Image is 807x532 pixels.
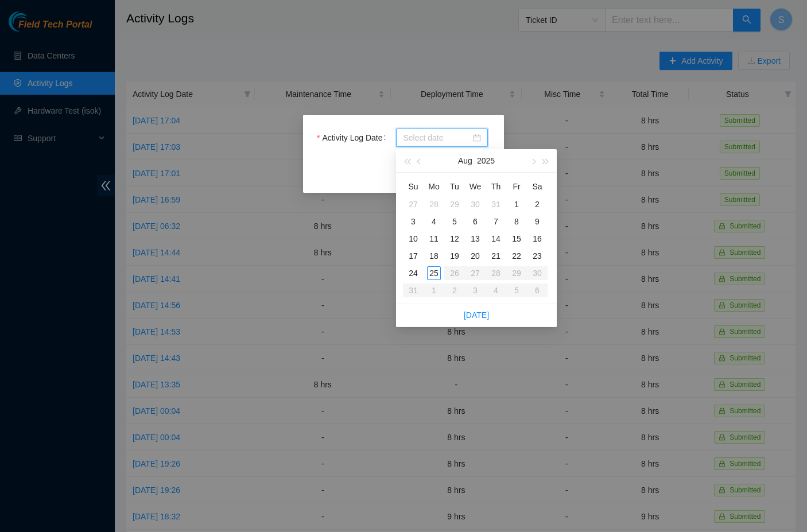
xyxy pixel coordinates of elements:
td: 2025-08-02 [527,196,548,213]
div: 20 [468,249,482,263]
button: 2025 [477,149,495,172]
div: 27 [406,197,420,211]
td: 2025-07-30 [465,196,486,213]
td: 2025-07-29 [444,196,465,213]
div: 16 [530,232,544,246]
td: 2025-07-28 [424,196,444,213]
td: 2025-08-07 [486,213,506,230]
td: 2025-08-22 [506,247,527,265]
td: 2025-08-19 [444,247,465,265]
div: 21 [489,249,503,263]
div: 1 [510,197,523,211]
div: 13 [468,232,482,246]
th: Tu [444,177,465,196]
div: 23 [530,249,544,263]
div: 31 [489,197,503,211]
div: 10 [406,232,420,246]
td: 2025-07-31 [486,196,506,213]
td: 2025-08-15 [506,230,527,247]
td: 2025-08-20 [465,247,486,265]
td: 2025-08-11 [424,230,444,247]
th: Th [486,177,506,196]
td: 2025-08-09 [527,213,548,230]
td: 2025-08-10 [403,230,424,247]
td: 2025-08-06 [465,213,486,230]
td: 2025-08-16 [527,230,548,247]
a: [DATE] [464,310,489,320]
div: 7 [489,215,503,228]
div: 22 [510,249,523,263]
div: 28 [427,197,441,211]
td: 2025-08-04 [424,213,444,230]
div: 8 [510,215,523,228]
td: 2025-08-05 [444,213,465,230]
td: 2025-08-25 [424,265,444,282]
div: 6 [468,215,482,228]
div: 18 [427,249,441,263]
td: 2025-07-27 [403,196,424,213]
th: Mo [424,177,444,196]
td: 2025-08-13 [465,230,486,247]
th: Fr [506,177,527,196]
div: 17 [406,249,420,263]
div: 12 [448,232,461,246]
label: Activity Log Date [317,129,390,147]
div: 2 [530,197,544,211]
div: 30 [468,197,482,211]
div: 5 [448,215,461,228]
div: 15 [510,232,523,246]
td: 2025-08-08 [506,213,527,230]
th: Su [403,177,424,196]
div: 14 [489,232,503,246]
th: Sa [527,177,548,196]
input: Activity Log Date [403,131,471,144]
div: 3 [406,215,420,228]
td: 2025-08-01 [506,196,527,213]
td: 2025-08-12 [444,230,465,247]
td: 2025-08-18 [424,247,444,265]
td: 2025-08-21 [486,247,506,265]
div: 29 [448,197,461,211]
th: We [465,177,486,196]
td: 2025-08-23 [527,247,548,265]
td: 2025-08-14 [486,230,506,247]
td: 2025-08-17 [403,247,424,265]
button: Aug [458,149,472,172]
div: 4 [427,215,441,228]
div: 9 [530,215,544,228]
div: 25 [427,266,441,280]
td: 2025-08-24 [403,265,424,282]
div: 24 [406,266,420,280]
div: 11 [427,232,441,246]
div: 19 [448,249,461,263]
td: 2025-08-03 [403,213,424,230]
